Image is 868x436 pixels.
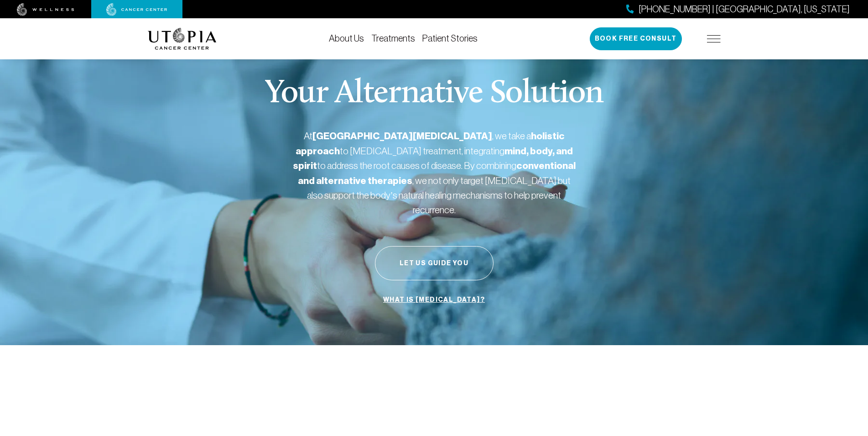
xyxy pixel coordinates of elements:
[590,27,682,50] button: Book Free Consult
[375,246,494,280] button: Let Us Guide You
[265,78,603,110] p: Your Alternative Solution
[639,3,850,16] span: [PHONE_NUMBER] | [GEOGRAPHIC_DATA], [US_STATE]
[298,160,576,187] strong: conventional and alternative therapies
[17,3,74,16] img: wellness
[422,33,478,43] a: Patient Stories
[626,3,850,16] a: [PHONE_NUMBER] | [GEOGRAPHIC_DATA], [US_STATE]
[707,35,721,42] img: icon-hamburger
[329,33,364,43] a: About Us
[381,291,487,309] a: What is [MEDICAL_DATA]?
[312,130,492,142] strong: [GEOGRAPHIC_DATA][MEDICAL_DATA]
[296,130,565,157] strong: holistic approach
[293,129,576,217] p: At , we take a to [MEDICAL_DATA] treatment, integrating to address the root causes of disease. By...
[148,28,217,50] img: logo
[371,33,415,43] a: Treatments
[106,3,167,16] img: cancer center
